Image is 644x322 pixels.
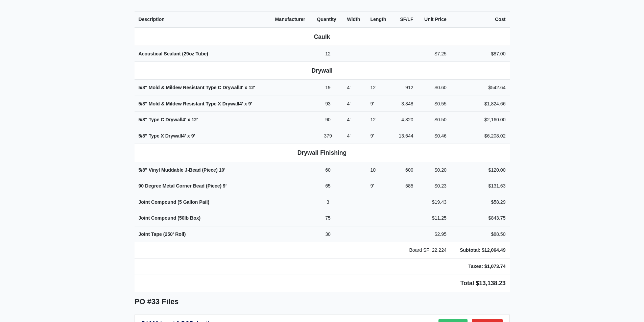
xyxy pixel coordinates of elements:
[366,11,392,27] th: Length
[451,46,510,62] td: $87.00
[271,11,313,27] th: Manufacturer
[139,51,208,56] strong: Acoustical Sealant (29oz Tube)
[370,133,374,139] span: 9'
[139,133,195,139] strong: 5/8" Type X Drywall
[313,226,343,242] td: 30
[139,231,186,237] strong: Joint Tape (250' Roll)
[409,247,446,253] span: Board SF: 22,224
[418,162,451,178] td: $0.20
[182,133,186,139] span: 4'
[451,226,510,242] td: $88.50
[451,128,510,144] td: $6,208.02
[392,112,417,128] td: 4,320
[191,133,195,139] span: 9'
[191,117,198,122] span: 12'
[347,133,351,139] span: 4'
[392,11,417,27] th: SF/LF
[451,11,510,27] th: Cost
[370,85,376,90] span: 12'
[451,210,510,226] td: $843.75
[313,112,343,128] td: 90
[183,117,186,122] span: 4'
[139,117,198,122] strong: 5/8" Type C Drywall
[370,101,374,106] span: 9'
[223,183,226,189] span: 9'
[392,178,417,194] td: 585
[418,194,451,210] td: $19.43
[418,128,451,144] td: $0.46
[313,178,343,194] td: 65
[418,210,451,226] td: $11.25
[139,167,225,173] strong: 5/8" Vinyl Muddable J-Bead (Piece)
[418,226,451,242] td: $2.95
[139,85,255,90] strong: 5/8" Mold & Mildew Resistant Type C Drywall
[311,67,333,74] b: Drywall
[313,80,343,96] td: 19
[451,96,510,112] td: $1,824.66
[418,96,451,112] td: $0.55
[451,162,510,178] td: $120.00
[245,85,247,90] span: x
[418,178,451,194] td: $0.23
[418,46,451,62] td: $7.25
[248,101,252,106] span: 9'
[297,149,347,156] b: Drywall Finishing
[418,80,451,96] td: $0.60
[313,46,343,62] td: 12
[313,96,343,112] td: 93
[239,101,243,106] span: 4'
[370,167,376,173] span: 10'
[219,167,225,173] span: 10'
[313,11,343,27] th: Quantity
[451,178,510,194] td: $131.63
[418,11,451,27] th: Unit Price
[188,117,190,122] span: x
[313,128,343,144] td: 379
[240,85,243,90] span: 4'
[392,96,417,112] td: 3,348
[248,85,255,90] span: 12'
[135,297,510,306] h5: PO #33 Files
[347,117,351,122] span: 4'
[392,128,417,144] td: 13,644
[313,210,343,226] td: 75
[135,274,510,292] td: Total $13,138.23
[418,112,451,128] td: $0.50
[347,85,351,90] span: 4'
[451,80,510,96] td: $542.64
[451,112,510,128] td: $2,160.00
[451,258,510,274] td: Taxes: $1,073.74
[187,133,190,139] span: x
[347,101,351,106] span: 4'
[139,199,210,205] strong: Joint Compound (5 Gallon Pail)
[139,215,201,221] strong: Joint Compound (50lb Box)
[314,33,330,40] b: Caulk
[135,11,271,27] th: Description
[313,162,343,178] td: 60
[313,194,343,210] td: 3
[370,117,376,122] span: 12'
[139,101,252,106] strong: 5/8" Mold & Mildew Resistant Type X Drywall
[451,242,510,258] td: Subtotal: $12,064.49
[343,11,366,27] th: Width
[370,183,374,189] span: 9'
[392,162,417,178] td: 600
[139,183,227,189] strong: 90 Degree Metal Corner Bead (Piece)
[244,101,247,106] span: x
[451,194,510,210] td: $58.29
[392,80,417,96] td: 912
